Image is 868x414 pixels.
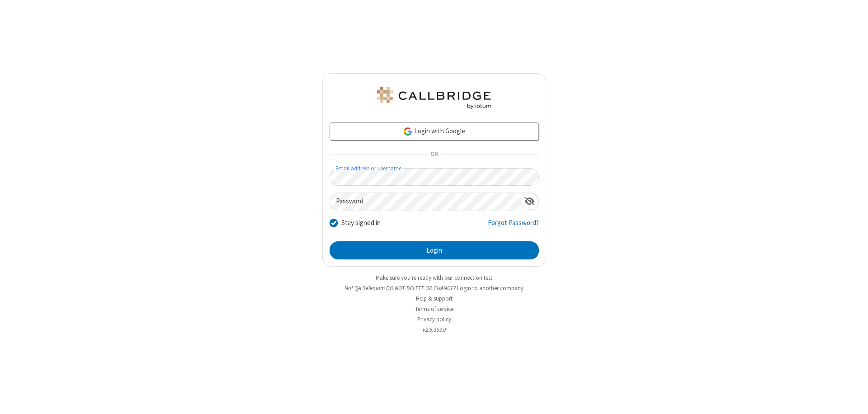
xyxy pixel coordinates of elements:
div: Show password [521,193,538,210]
button: Login to another company [457,284,524,292]
span: OR [427,148,441,161]
a: Privacy policy [417,315,451,323]
li: Not QA Selenium DO NOT DELETE OR CHANGE? [322,284,546,292]
a: Forgot Password? [488,218,539,235]
input: Password [330,193,521,211]
a: Login with Google [330,122,539,141]
button: Login [330,241,539,259]
a: Help & support [416,295,453,302]
a: Make sure you're ready with our connection test [376,274,492,282]
label: Stay signed in [341,218,381,228]
img: QA Selenium DO NOT DELETE OR CHANGE [375,87,493,109]
a: Terms of service [415,305,453,313]
li: v2.6.353.0 [322,325,546,334]
input: Email address or username [330,168,539,186]
img: google-icon.png [403,127,413,136]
